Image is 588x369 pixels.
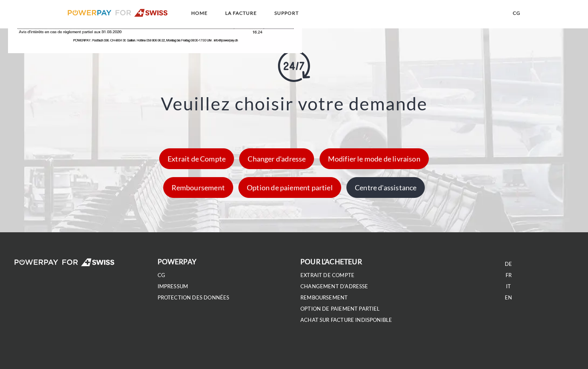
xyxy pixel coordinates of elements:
[184,6,214,20] a: Home
[14,258,115,266] img: logo-swiss-white.svg
[320,148,429,169] div: Modifier le mode de livraison
[506,283,511,290] a: IT
[68,9,168,17] img: logo-swiss.svg
[158,257,196,266] b: POWERPAY
[346,177,425,198] div: Centre d'assistance
[158,294,230,301] a: PROTECTION DES DONNÉES
[158,272,165,279] a: CG
[237,154,316,163] a: Changer d'adresse
[163,177,233,198] div: Remboursement
[278,50,310,82] img: online-shopping.svg
[506,272,512,279] a: FR
[300,272,354,279] a: EXTRAIT DE COMPTE
[300,257,362,266] b: POUR L'ACHETEUR
[318,154,431,163] a: Modifier le mode de livraison
[161,183,235,192] a: Remboursement
[236,183,343,192] a: Option de paiement partiel
[300,283,368,290] a: Changement d'adresse
[238,177,341,198] div: Option de paiement partiel
[268,6,306,20] a: SUPPORT
[505,261,512,267] a: DE
[40,95,549,113] h3: Veuillez choisir votre demande
[158,283,188,290] a: IMPRESSUM
[300,294,348,301] a: REMBOURSEMENT
[505,294,512,301] a: EN
[300,305,380,312] a: OPTION DE PAIEMENT PARTIEL
[218,6,264,20] a: LA FACTURE
[506,6,527,20] a: CG
[300,317,392,323] a: ACHAT SUR FACTURE INDISPONIBLE
[159,148,234,169] div: Extrait de Compte
[344,183,427,192] a: Centre d'assistance
[239,148,314,169] div: Changer d'adresse
[157,154,236,163] a: Extrait de Compte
